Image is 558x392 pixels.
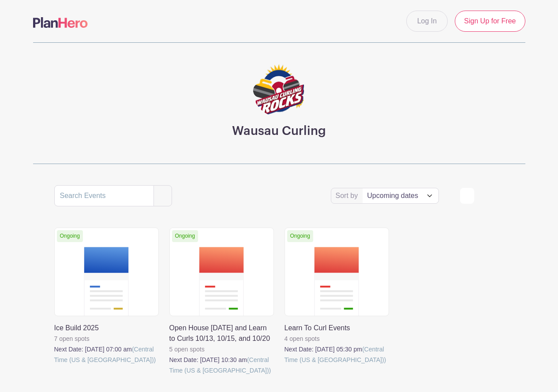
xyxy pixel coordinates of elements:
[232,124,326,139] h3: Wausau Curling
[460,188,504,204] div: order and view
[33,17,88,28] img: logo-507f7623f17ff9eddc593b1ce0a138ce2505c220e1c5a4e2b4648c50719b7d32.svg
[455,11,525,32] a: Sign Up for Free
[54,185,154,206] input: Search Events
[406,11,448,32] a: Log In
[253,64,306,117] img: logo-1.png
[336,190,361,201] label: Sort by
